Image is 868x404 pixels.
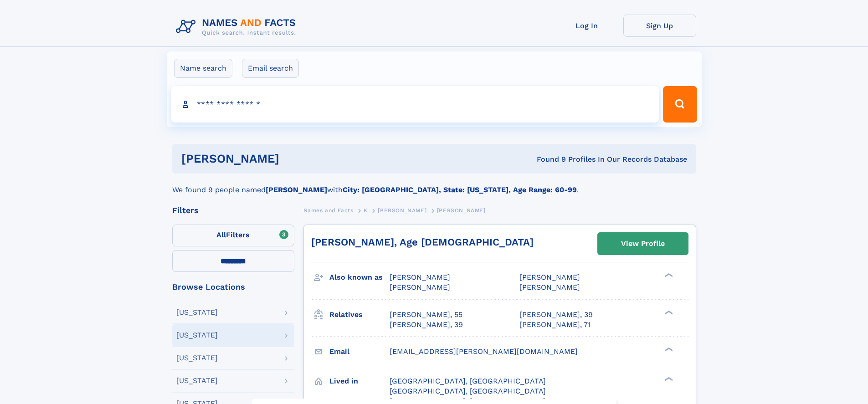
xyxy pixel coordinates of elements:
label: Filters [172,225,294,246]
span: K [364,207,368,214]
a: [PERSON_NAME], 71 [519,320,591,330]
a: [PERSON_NAME] [378,205,426,216]
span: [PERSON_NAME] [519,283,580,291]
div: [US_STATE] [176,354,218,362]
div: ❯ [663,376,673,382]
div: ❯ [663,272,673,278]
a: [PERSON_NAME], 39 [390,320,463,330]
h3: Also known as [329,270,390,285]
a: Log In [550,15,623,37]
a: View Profile [598,233,688,255]
span: [PERSON_NAME] [437,207,486,214]
h3: Relatives [329,307,390,322]
div: Filters [172,206,294,215]
div: ❯ [663,309,673,315]
span: All [216,230,226,239]
div: View Profile [621,233,665,254]
a: [PERSON_NAME], 39 [519,310,593,320]
div: [US_STATE] [176,309,218,316]
div: [US_STATE] [176,377,218,384]
span: [PERSON_NAME] [390,273,450,281]
span: [PERSON_NAME] [378,207,426,214]
label: Email search [242,59,299,78]
div: Browse Locations [172,283,294,291]
h3: Lived in [329,373,390,389]
a: K [364,205,368,216]
a: Sign Up [623,15,696,37]
h1: [PERSON_NAME] [181,153,408,164]
span: [GEOGRAPHIC_DATA], [GEOGRAPHIC_DATA] [390,387,546,395]
span: [PERSON_NAME] [519,273,580,281]
span: [PERSON_NAME] [390,283,450,291]
img: Logo Names and Facts [172,15,303,39]
div: ❯ [663,346,673,352]
a: [PERSON_NAME], 55 [390,310,462,320]
a: Names and Facts [303,205,354,216]
button: Search Button [663,86,697,123]
div: We found 9 people named with . [172,174,696,195]
div: [US_STATE] [176,332,218,339]
b: [PERSON_NAME] [266,185,327,194]
input: search input [171,86,659,123]
label: Name search [174,59,232,78]
h3: Email [329,344,390,359]
div: Found 9 Profiles In Our Records Database [408,154,687,164]
a: [PERSON_NAME], Age [DEMOGRAPHIC_DATA] [311,236,534,248]
span: [EMAIL_ADDRESS][PERSON_NAME][DOMAIN_NAME] [390,347,578,356]
b: City: [GEOGRAPHIC_DATA], State: [US_STATE], Age Range: 60-99 [343,185,577,194]
span: [GEOGRAPHIC_DATA], [GEOGRAPHIC_DATA] [390,377,546,385]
